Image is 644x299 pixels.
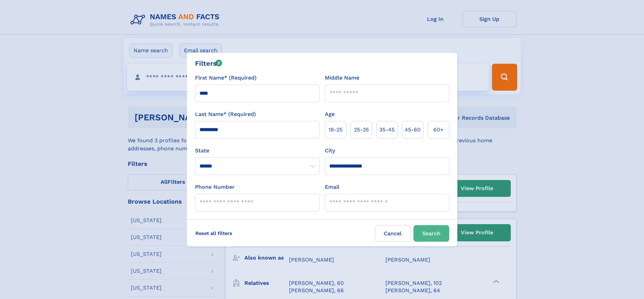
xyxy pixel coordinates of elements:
[325,183,339,191] label: Email
[325,110,335,118] label: Age
[195,110,256,118] label: Last Name* (Required)
[325,74,359,82] label: Middle Name
[195,58,222,68] div: Filters
[354,126,369,134] span: 25‑35
[405,126,421,134] span: 45‑60
[195,74,257,82] label: First Name* (Required)
[325,147,335,155] label: City
[195,147,319,155] label: State
[413,225,449,242] button: Search
[379,126,395,134] span: 35‑45
[375,225,411,242] label: Cancel
[195,183,235,191] label: Phone Number
[433,126,444,134] span: 60+
[329,126,342,134] span: 18‑25
[191,225,237,241] label: Reset all filters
